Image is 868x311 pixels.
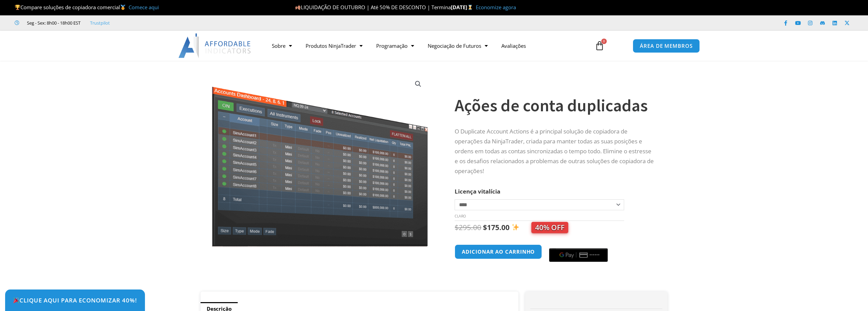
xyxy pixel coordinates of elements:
img: ✨ [512,224,519,231]
a: 🎉Clique aqui para economizar 40%! [5,289,145,311]
img: ⌛ [468,5,473,10]
span: 40% OFF [531,222,568,233]
bdi: 175.00 [483,223,510,232]
img: 🎉 [13,297,19,303]
font: Programação [376,42,408,49]
font: Licença vitalícia [455,187,500,195]
img: LogoAI | Indicadores Acessíveis – NinjaTrader [178,33,252,58]
span: $ [483,223,487,232]
nav: Menu [265,38,587,54]
a: Produtos NinjaTrader [299,38,369,54]
a: 0 [585,36,615,56]
font: Avaliações [501,42,526,49]
font: Seg - Sex: 8h00 - 18h00 EST [27,20,80,26]
a: Negociação de Futuros [421,38,495,54]
a: Limpar opções [455,214,466,218]
text: •••••• [590,253,600,257]
font: O Duplicate Account Actions é a principal solução de copiadora de operações da NinjaTrader, criad... [455,127,654,175]
a: Sobre [265,38,299,54]
font: Trustpilot [90,20,110,26]
button: Compre com GPay [549,248,608,262]
font: Negociação de Futuros [428,42,481,49]
font: Produtos NinjaTrader [306,42,356,49]
font: 0 [603,39,605,43]
a: Ver galeria de imagens em tela cheia [412,78,424,90]
font: LIQUIDAÇÃO DE OUTUBRO | Até 50% DE DESCONTO | Termina [295,4,451,11]
a: Economize agora [476,4,516,11]
bdi: 295.00 [455,223,481,232]
font: [DATE] [451,4,474,11]
img: Screenshot 2024-08-26 15414455555 [210,73,429,247]
font: Claro [455,214,466,218]
font: ÁREA DE MEMBROS [640,42,693,49]
a: Avaliações [495,38,533,54]
font: Clique aqui para economizar 40%! [13,296,137,304]
button: Adicionar ao carrinho [455,244,542,259]
font: Sobre [272,42,285,49]
img: 🏆 [15,5,20,10]
a: Comece aqui [129,4,159,11]
font: Ações de conta duplicadas [455,95,648,116]
img: 🥇 [120,5,126,10]
font: Adicionar ao carrinho [462,249,535,255]
iframe: Secure express checkout frame [548,243,609,244]
img: 🍂 [295,5,300,10]
span: $ [455,223,459,232]
a: ÁREA DE MEMBROS [633,39,700,53]
a: Trustpilot [90,19,110,27]
a: Programação [369,38,421,54]
font: Compare soluções de copiadora comercial [20,4,129,11]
